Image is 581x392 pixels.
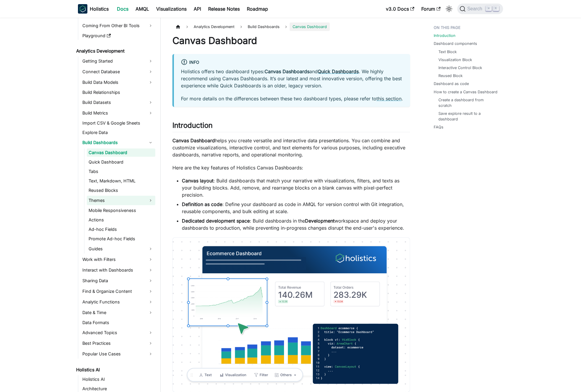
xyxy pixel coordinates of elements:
[434,124,443,130] a: FAQs
[172,22,410,31] nav: Breadcrumbs
[434,81,469,86] a: Dashboard as code
[191,22,237,31] span: Analytics Development
[81,328,155,337] a: Advanced Topics
[81,98,155,107] a: Build Datasets
[243,4,272,14] a: Roadmap
[172,121,410,132] h2: Introduction
[72,18,161,392] nav: Docs sidebar
[81,108,155,118] a: Build Metrics
[181,59,403,66] div: info
[81,119,155,127] a: Import CSV & Google Sheets
[245,22,283,31] span: Build Dashboards
[87,216,155,224] a: Actions
[493,6,499,11] kbd: K
[382,4,418,14] a: v3.0 Docs
[190,4,205,14] a: API
[81,308,155,317] a: Date & Time
[74,47,155,55] a: Analytics Development
[444,4,454,14] button: Switch between dark and light mode (currently light mode)
[182,201,410,215] li: : Define your dashboard as code in AMQL for version control with Git integration, reusable compon...
[182,178,213,184] strong: Canvas layout
[74,366,155,374] a: Holistics AI
[78,4,87,14] img: Holistics
[182,177,410,198] li: : Build dashboards that match your narrative with visualizations, filters, and texts as your buil...
[182,217,410,231] li: : Build dashboards in the workspace and deploy your dashboards to production, while preventing in...
[81,349,155,359] a: Popular Use Cases
[90,5,109,12] b: Holistics
[81,276,155,285] a: Sharing Data
[265,68,309,74] strong: Canvas Dashboards
[438,111,497,122] a: Save explore result to a dashboard
[290,22,330,31] span: Canvas Dashboard
[376,96,402,102] a: this section
[81,21,155,30] a: Coming From Other BI Tools
[87,235,155,243] a: Promote Ad-hoc Fields
[318,68,359,74] a: Quick Dashboards
[81,88,155,97] a: Build Relationships
[81,255,155,264] a: Work with Filters
[182,218,250,224] strong: Dedicated development space
[457,4,503,14] button: Search (Command+K)
[87,196,155,205] a: Themes
[438,49,457,55] a: Text Block
[81,318,155,327] a: Data Formats
[81,67,155,76] a: Connect Database
[81,128,155,137] a: Explore Data
[153,4,190,14] a: Visualizations
[81,265,155,275] a: Interact with Dashboards
[132,4,153,14] a: AMQL
[113,4,132,14] a: Docs
[438,65,482,71] a: Interactive Control Block
[434,41,477,46] a: Dashboard components
[181,68,403,89] p: Holistics offers two dashboard types: and . We highly recommend using Canvas Dashboards. It’s our...
[434,89,497,95] a: How to create a Canvas Dashboard
[81,297,155,307] a: Analytic Functions
[81,339,155,348] a: Best Practices
[81,32,155,40] a: Playground
[182,201,222,207] strong: Definition as code
[87,206,155,215] a: Mobile Responsiveness
[486,6,492,11] kbd: ⌘
[172,137,410,158] p: helps you create versatile and interactive data presentations. You can combine and customize visu...
[305,218,334,224] strong: Development
[438,73,463,79] a: Reused Block
[418,4,444,14] a: Forum
[172,138,215,143] strong: Canvas Dashboard
[205,4,243,14] a: Release Notes
[172,164,410,171] p: Here are the key features of Holistics Canvas Dashboards:
[438,57,472,63] a: Visualization Block
[438,97,497,108] a: Create a dashboard from scratch
[466,6,486,12] span: Search
[87,244,155,254] a: Guides
[87,158,155,166] a: Quick Dashboard
[434,33,456,38] a: Introduction
[81,56,155,66] a: Getting Started
[81,138,155,147] a: Build Dashboards
[87,186,155,195] a: Reused Blocks
[81,78,155,87] a: Build Data Models
[81,287,155,296] a: Find & Organize Content
[172,22,184,31] a: Home page
[87,167,155,176] a: Tabs
[78,4,109,14] a: HolisticsHolistics
[87,225,155,233] a: Ad-hoc Fields
[87,177,155,185] a: Text, Markdown, HTML
[87,148,155,157] a: Canvas Dashboard
[81,375,155,383] a: Holistics AI
[172,35,410,47] h1: Canvas Dashboard
[181,95,403,102] p: For more details on the differences between these two dashboard types, please refer to .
